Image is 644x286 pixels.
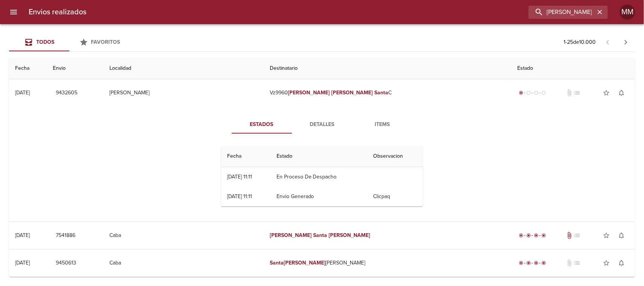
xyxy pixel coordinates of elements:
span: 7541886 [56,231,75,240]
th: Estado [271,146,367,167]
span: Pagina anterior [599,38,617,46]
button: 9450613 [53,256,79,270]
span: 9450613 [56,258,76,268]
div: [DATE] [15,232,30,238]
em: Santa [270,260,284,266]
span: radio_button_checked [541,261,546,265]
button: Agregar a favoritos [599,255,614,271]
th: Estado [511,58,635,79]
em: Santa [375,89,389,96]
span: radio_button_checked [534,233,538,238]
span: radio_button_checked [526,233,531,238]
span: 9432605 [56,88,77,98]
button: Agregar a favoritos [599,228,614,243]
span: No tiene documentos adjuntos [566,259,573,267]
button: 9432605 [53,86,80,100]
span: No tiene pedido asociado [573,232,581,239]
button: Activar notificaciones [614,85,629,100]
div: [DATE] [15,260,30,266]
em: Santa [313,232,327,238]
span: radio_button_checked [526,261,531,265]
span: No tiene pedido asociado [573,89,581,97]
span: notifications_none [618,259,625,267]
div: [DATE] 11:11 [227,193,252,200]
span: radio_button_checked [519,91,523,95]
button: menu [5,3,23,21]
div: Tabs detalle de guia [232,115,413,134]
span: radio_button_unchecked [534,91,538,95]
div: Generado [517,89,547,97]
div: [DATE] 11:11 [227,174,252,180]
em: [PERSON_NAME] [284,260,326,266]
span: star_border [603,232,610,239]
div: [DATE] [15,89,30,96]
input: buscar [529,6,595,19]
button: Activar notificaciones [614,228,629,243]
td: [PERSON_NAME] [264,249,511,277]
div: Tabs Envios [9,33,130,51]
span: No tiene documentos adjuntos [566,89,573,97]
em: [PERSON_NAME] [270,232,312,238]
span: Detalles [297,120,348,129]
td: Envio Generado [271,187,367,206]
td: Vz9960 C [264,79,511,106]
span: Items [357,120,408,129]
span: Todos [36,39,54,45]
em: [PERSON_NAME] [331,89,373,96]
th: Envio [47,58,103,79]
em: [PERSON_NAME] [329,232,370,238]
span: Favoritos [91,39,120,45]
button: 7541886 [53,229,78,243]
th: Destinatario [264,58,511,79]
h6: Envios realizados [29,6,86,18]
span: star_border [603,89,610,97]
span: radio_button_checked [519,233,523,238]
span: radio_button_checked [534,261,538,265]
span: notifications_none [618,89,625,97]
span: radio_button_checked [541,233,546,238]
span: radio_button_unchecked [526,91,531,95]
td: Clicpaq [367,187,423,206]
td: En Proceso De Despacho [271,167,367,187]
div: Entregado [517,232,547,239]
th: Fecha [9,58,47,79]
div: Entregado [517,259,547,267]
th: Observacion [367,146,423,167]
em: [PERSON_NAME] [288,89,330,96]
button: Activar notificaciones [614,255,629,271]
span: notifications_none [618,232,625,239]
span: radio_button_checked [519,261,523,265]
span: Tiene documentos adjuntos [566,232,573,239]
div: MM [620,5,635,20]
span: Estados [236,120,287,129]
table: Tabla de seguimiento [221,146,423,206]
td: [PERSON_NAME] [103,79,264,106]
th: Localidad [103,58,264,79]
p: 1 - 25 de 10.000 [564,38,596,46]
div: Abrir información de usuario [620,5,635,20]
button: Agregar a favoritos [599,85,614,100]
span: star_border [603,259,610,267]
td: Caba [103,222,264,249]
td: Caba [103,249,264,277]
span: No tiene pedido asociado [573,259,581,267]
th: Fecha [221,146,271,167]
span: radio_button_unchecked [541,91,546,95]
